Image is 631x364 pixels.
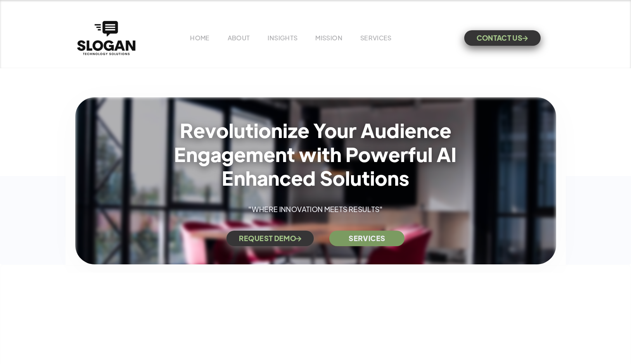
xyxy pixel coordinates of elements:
[315,34,342,42] a: MISSION
[329,231,405,246] a: SERVICES
[75,19,137,57] a: home
[190,34,209,42] a: HOME
[360,34,392,42] a: SERVICES
[157,118,474,190] h1: Revolutionize Your Audience Engagement with Powerful AI Enhanced Solutions
[226,231,314,246] a: REQUEST DEMO
[228,34,250,42] a: ABOUT
[522,36,528,41] span: 
[268,34,297,42] a: INSIGHTS
[296,236,301,241] span: 
[349,235,385,242] strong: SERVICES
[464,30,541,46] a: CONTACT US
[216,204,415,215] p: "WHERE INNOVATION MEETS RESULTS"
